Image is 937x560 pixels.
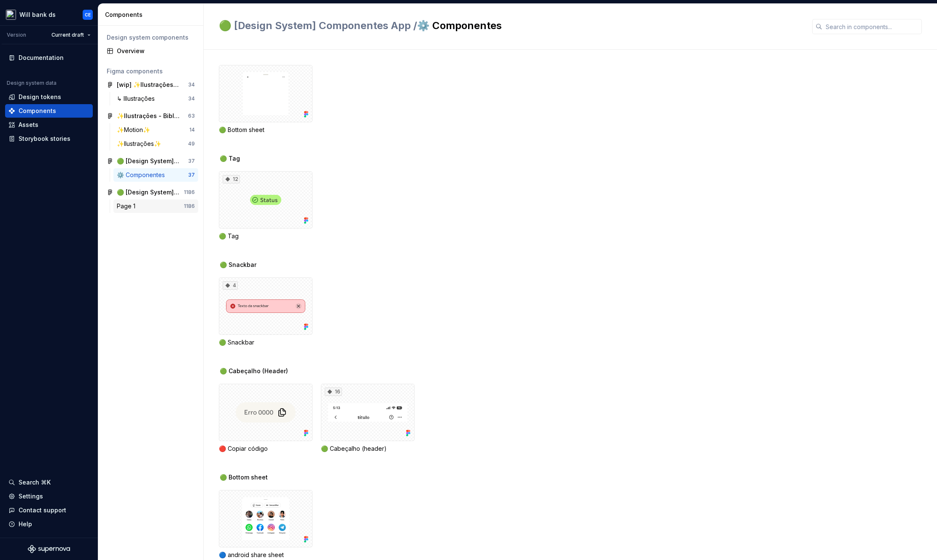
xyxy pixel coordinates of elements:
[219,126,312,134] div: 🟢 Bottom sheet
[219,277,312,347] div: 4🟢 Snackbar
[220,261,256,269] span: 🟢 Snackbar
[188,140,195,147] div: 49
[113,199,198,213] a: Page 11186
[5,90,93,104] a: Design tokens
[188,95,195,102] div: 34
[85,11,91,18] div: CE
[5,118,93,132] a: Assets
[19,135,70,143] div: Storybook stories
[5,490,93,503] a: Settings
[51,32,84,38] span: Current draft
[219,171,312,240] div: 12🟢 Tag
[117,188,180,197] div: 🟢 [Design System] Iconografia
[5,104,93,118] a: Components
[117,112,180,120] div: ✨Ilustrações - Biblioteca 1.0 ✨
[220,154,240,163] span: 🟢 Tag
[19,492,43,501] div: Settings
[219,232,312,240] div: 🟢 Tag
[117,202,139,210] div: Page 1
[219,19,417,32] span: 🟢 [Design System] Componentes App /
[117,81,180,89] div: [wip] ✨Ilustrações - Lib 2.4 ✨
[103,154,198,168] a: 🟢 [Design System] Componentes App37
[325,388,342,396] div: 16
[28,545,70,553] svg: Supernova Logo
[19,121,38,129] div: Assets
[5,503,93,517] button: Contact support
[117,126,153,134] div: ✨Motion✨
[189,127,195,133] div: 14
[103,44,198,58] a: Overview
[5,51,93,65] a: Documentation
[7,80,57,86] div: Design system data
[219,384,312,453] div: 🔴 Copiar código
[105,11,200,19] div: Components
[188,172,195,178] div: 37
[219,65,312,134] div: 🟢 Bottom sheet
[103,78,198,92] a: [wip] ✨Ilustrações - Lib 2.4 ✨34
[19,478,51,487] div: Search ⌘K
[117,140,164,148] div: ✨Ilustrações✨
[117,47,195,55] div: Overview
[188,113,195,119] div: 63
[107,67,195,75] div: Figma components
[117,157,180,165] div: 🟢 [Design System] Componentes App
[184,189,195,196] div: 1186
[2,5,96,24] button: Will bank dsCE
[5,517,93,531] button: Help
[113,92,198,105] a: ↳ Illustrações34
[7,32,26,38] div: Version
[6,10,16,20] img: 5ef8224e-fd7a-45c0-8e66-56d3552b678a.png
[103,109,198,123] a: ✨Ilustrações - Biblioteca 1.0 ✨63
[188,81,195,88] div: 34
[188,158,195,164] div: 37
[107,33,195,42] div: Design system components
[19,11,56,19] div: Will bank ds
[113,123,198,137] a: ✨Motion✨14
[19,54,64,62] div: Documentation
[184,203,195,210] div: 1186
[117,171,168,179] div: ⚙️ Componentes
[117,94,158,103] div: ↳ Illustrações
[219,19,802,32] h2: ⚙️ Componentes
[321,384,415,453] div: 16🟢 Cabeçalho (header)
[19,506,66,514] div: Contact support
[48,29,94,41] button: Current draft
[219,444,312,453] div: 🔴 Copiar código
[103,186,198,199] a: 🟢 [Design System] Iconografia1186
[219,551,312,559] div: 🔵 android share sheet
[19,93,61,101] div: Design tokens
[219,338,312,347] div: 🟢 Snackbar
[220,473,268,482] span: 🟢 Bottom sheet
[5,476,93,489] button: Search ⌘K
[220,367,288,375] span: 🟢 Cabeçalho (Header)
[113,137,198,151] a: ✨Ilustrações✨49
[822,19,922,34] input: Search in components...
[5,132,93,145] a: Storybook stories
[321,444,415,453] div: 🟢 Cabeçalho (header)
[113,168,198,182] a: ⚙️ Componentes37
[219,490,312,559] div: 🔵 android share sheet
[19,520,32,528] div: Help
[223,175,240,183] div: 12
[19,107,56,115] div: Components
[223,281,238,290] div: 4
